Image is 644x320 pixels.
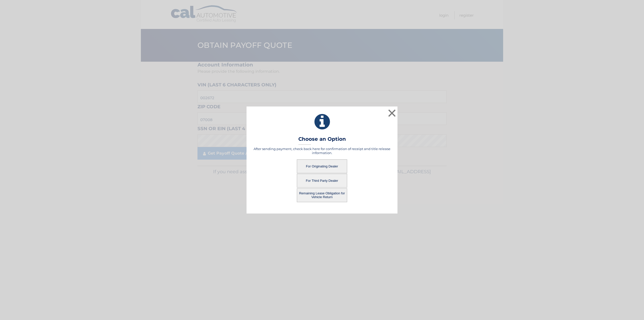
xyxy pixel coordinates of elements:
button: Remaining Lease Obligation for Vehicle Return [297,188,347,202]
h5: After sending payment, check back here for confirmation of receipt and title release information. [253,147,391,155]
button: × [387,108,397,118]
button: For Third Party Dealer [297,174,347,188]
h3: Choose an Option [298,136,346,145]
button: For Originating Dealer [297,159,347,173]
